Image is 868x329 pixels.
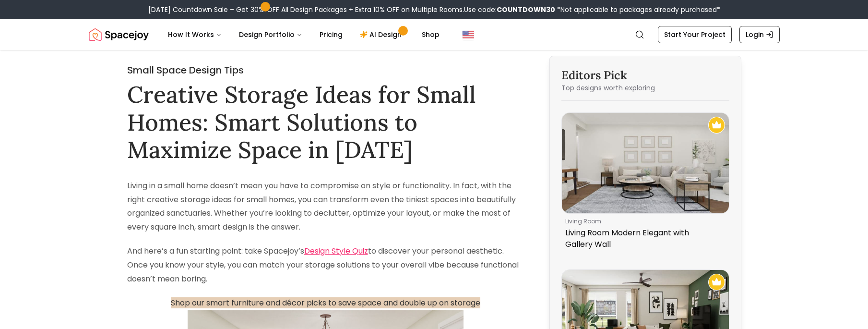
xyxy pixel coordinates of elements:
img: Spacejoy Logo [89,25,149,44]
img: Recommended Spacejoy Design - Living Room Modern Elegant with Gallery Wall [708,117,725,134]
div: [DATE] Countdown Sale – Get 30% OFF All Design Packages + Extra 10% OFF on Multiple Rooms. [148,5,720,14]
h2: Small Space Design Tips [127,63,524,77]
button: Design Portfolio [231,25,310,44]
img: Living Room Modern Elegant with Gallery Wall [562,113,729,213]
img: United States [463,29,474,40]
p: Living in a small home doesn’t mean you have to compromise on style or functionality. In fact, wi... [127,179,524,234]
a: Spacejoy [89,25,149,44]
a: AI Design [352,25,412,44]
button: How It Works [160,25,229,44]
p: Living Room Modern Elegant with Gallery Wall [565,227,722,250]
nav: Main [160,25,447,44]
b: COUNTDOWN30 [497,5,555,14]
p: And here’s a fun starting point: take Spacejoy’s to discover your personal aesthetic. Once you kn... [127,244,524,286]
h3: Editors Pick [561,68,729,83]
a: Design Style Quiz [304,245,368,256]
p: Top designs worth exploring [561,83,729,93]
span: *Not applicable to packages already purchased* [555,5,720,14]
a: Pricing [312,25,350,44]
nav: Global [89,19,780,50]
a: Living Room Modern Elegant with Gallery WallRecommended Spacejoy Design - Living Room Modern Eleg... [561,112,729,254]
img: Recommended Spacejoy Design - A Pine-Colored Mid-Century Modern Living-Dining [708,274,725,291]
span: Use code: [464,5,555,14]
a: Login [739,26,780,43]
a: Shop [414,25,447,44]
a: Start Your Project [658,26,732,43]
h1: Creative Storage Ideas for Small Homes: Smart Solutions to Maximize Space in [DATE] [127,81,524,164]
p: living room [565,218,722,225]
a: Shop our smart furniture and décor picks to save space and double up on storage [171,297,480,308]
